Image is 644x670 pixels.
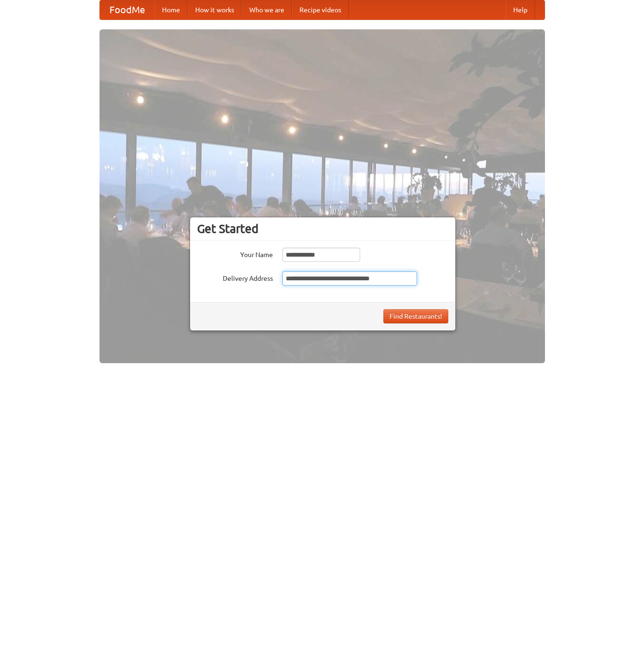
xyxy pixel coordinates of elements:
a: FoodMe [100,0,154,19]
h3: Get Started [197,222,448,236]
a: Home [154,0,188,19]
a: Help [506,0,535,19]
label: Your Name [197,248,273,259]
a: Recipe videos [292,0,349,19]
button: Find Restaurants! [383,309,448,323]
label: Delivery Address [197,271,273,283]
a: How it works [188,0,242,19]
a: Who we are [242,0,292,19]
